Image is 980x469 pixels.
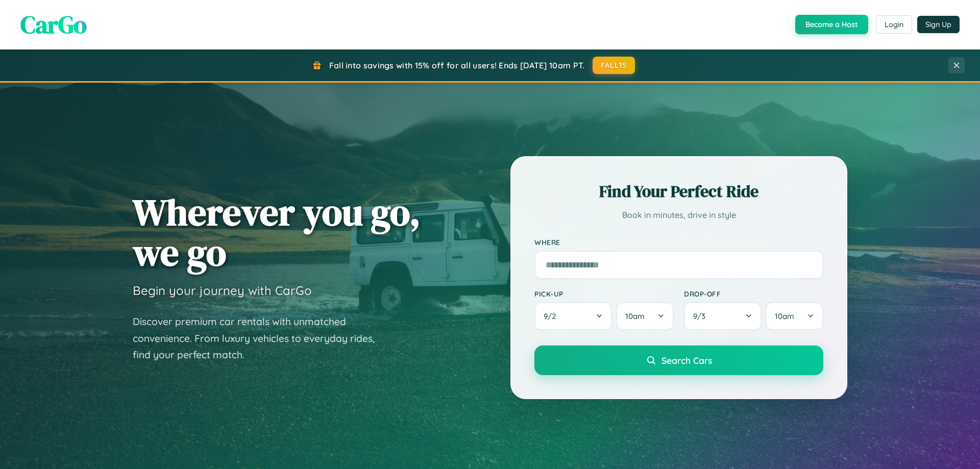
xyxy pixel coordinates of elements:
[766,302,823,330] button: 10am
[534,289,674,298] label: Pick-up
[616,302,674,330] button: 10am
[693,311,710,321] span: 9 / 3
[133,313,388,363] p: Discover premium car rentals with unmatched convenience. From luxury vehicles to everyday rides, ...
[534,238,823,246] label: Where
[625,311,645,321] span: 10am
[20,8,87,41] span: CarGo
[917,16,960,33] button: Sign Up
[133,192,421,273] h1: Wherever you go, we go
[876,15,912,34] button: Login
[775,311,794,321] span: 10am
[684,302,762,330] button: 9/3
[534,180,823,203] h2: Find Your Perfect Ride
[534,345,823,375] button: Search Cars
[534,302,612,330] button: 9/2
[544,311,561,321] span: 9 / 2
[684,289,823,298] label: Drop-off
[329,60,585,70] span: Fall into savings with 15% off for all users! Ends [DATE] 10am PT.
[133,283,312,298] h3: Begin your journey with CarGo
[795,15,868,34] button: Become a Host
[661,355,712,366] span: Search Cars
[534,208,823,223] p: Book in minutes, drive in style
[593,57,635,74] button: FALL15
